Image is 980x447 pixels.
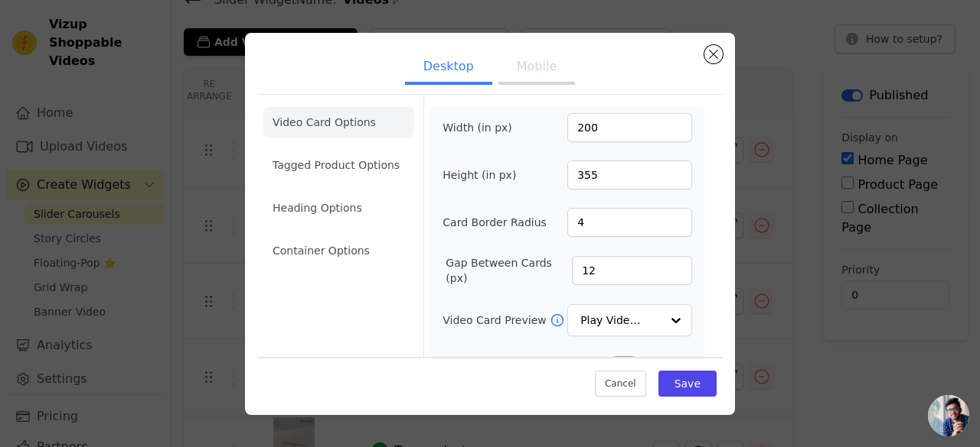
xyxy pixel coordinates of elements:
label: Gap Between Cards (px) [446,255,572,286]
label: Video Card Preview [443,313,549,328]
li: Tagged Product Options [263,150,414,180]
button: Desktop [405,51,492,85]
button: Save [658,371,717,397]
span: No [645,355,662,373]
li: Heading Options [263,193,414,223]
button: Mobile [498,51,575,85]
label: Width (in px) [443,120,526,135]
button: Close modal [704,45,723,63]
label: Card Border Radius [443,215,547,230]
li: Container Options [263,235,414,266]
a: Open chat [928,395,969,436]
label: Hide Play Button [443,356,609,371]
button: Cancel [595,371,646,397]
label: Height (in px) [443,167,526,183]
li: Video Card Options [263,107,414,138]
